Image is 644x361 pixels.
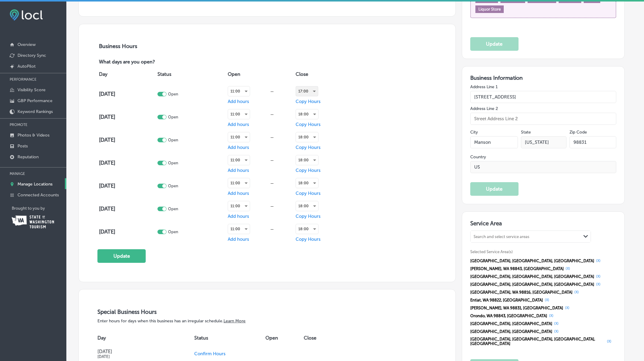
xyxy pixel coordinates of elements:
[296,86,318,96] div: 17:00
[17,182,52,187] p: Manage Locations
[552,321,560,326] button: (X)
[17,87,46,92] p: Visibility Score
[12,206,66,211] p: Brought to you by
[17,42,36,47] p: Overview
[470,306,563,310] span: [PERSON_NAME], WA 98831, [GEOGRAPHIC_DATA]
[10,9,43,21] img: fda3e92497d09a02dc62c9cd864e3231.png
[250,204,294,208] div: —
[228,201,250,211] div: 11:00
[228,191,249,196] span: Add hours
[470,250,513,254] span: Selected Service Area(s)
[521,130,531,135] label: State
[99,137,156,143] h4: [DATE]
[250,89,294,94] div: —
[564,266,572,271] button: (X)
[228,155,250,165] div: 11:00
[470,220,616,229] h3: Service Area
[470,337,605,346] span: [GEOGRAPHIC_DATA], [GEOGRAPHIC_DATA], [GEOGRAPHIC_DATA], [GEOGRAPHIC_DATA]
[470,113,616,125] input: Street Address Line 2
[97,43,436,50] h3: Business Hours
[168,230,178,234] p: Open
[470,154,616,160] label: Country
[97,66,156,82] th: Day
[470,298,543,302] span: Entiat, WA 98822, [GEOGRAPHIC_DATA]
[470,136,518,148] input: City
[228,224,250,234] div: 11:00
[99,91,156,97] h4: [DATE]
[97,249,146,263] button: Update
[228,122,249,127] span: Add hours
[99,160,156,166] h4: [DATE]
[97,354,177,359] h5: [DATE]
[296,122,321,127] span: Copy Hours
[470,84,616,89] label: Address Line 1
[296,191,321,196] span: Copy Hours
[569,136,616,148] input: Zip Code
[168,184,178,188] p: Open
[250,227,294,231] div: —
[250,158,294,163] div: —
[470,274,594,279] span: [GEOGRAPHIC_DATA], [GEOGRAPHIC_DATA], [GEOGRAPHIC_DATA]
[228,86,250,96] div: 11:00
[470,75,616,81] h3: Business Information
[194,351,226,356] span: Confirm Hours
[470,106,616,111] label: Address Line 2
[296,224,318,234] div: 18:00
[17,109,53,114] p: Keyword Rankings
[478,7,501,11] span: Liquor Store
[296,132,318,142] div: 18:00
[97,308,436,315] h3: Special Business Hours
[17,154,39,160] p: Reputation
[17,133,49,138] p: Photos & Videos
[226,66,294,82] th: Open
[228,178,250,188] div: 11:00
[228,168,249,173] span: Add hours
[194,330,266,346] th: Status
[99,228,156,235] h4: [DATE]
[573,290,581,295] button: (X)
[470,91,616,103] input: Street Address Line 1
[470,161,616,173] input: Country
[168,92,178,96] p: Open
[228,214,249,219] span: Add hours
[470,182,519,196] button: Update
[99,182,156,189] h4: [DATE]
[543,298,551,302] button: (X)
[99,205,156,212] h4: [DATE]
[605,339,613,344] button: (X)
[470,266,564,271] span: [PERSON_NAME], WA 98843, [GEOGRAPHIC_DATA]
[228,145,249,150] span: Add hours
[17,192,59,198] p: Connected Accounts
[547,313,555,318] button: (X)
[296,99,321,104] span: Copy Hours
[521,136,567,148] input: NY
[12,215,54,228] img: Washington Tourism
[17,64,36,69] p: AutoPilot
[296,201,318,211] div: 18:00
[99,114,156,120] h4: [DATE]
[97,59,198,66] p: What days are you open?
[594,274,602,279] button: (X)
[224,318,246,324] a: Learn More
[470,130,478,135] label: City
[470,37,519,51] button: Update
[250,112,294,117] div: —
[156,66,226,82] th: Status
[17,53,46,58] p: Directory Sync
[168,207,178,211] p: Open
[470,282,594,287] span: [GEOGRAPHIC_DATA], [GEOGRAPHIC_DATA], [GEOGRAPHIC_DATA]
[569,130,587,135] label: Zip Code
[470,321,552,326] span: [GEOGRAPHIC_DATA], [GEOGRAPHIC_DATA]
[168,115,178,119] p: Open
[97,330,194,346] th: Day
[296,237,321,242] span: Copy Hours
[594,282,602,287] button: (X)
[470,290,573,295] span: [GEOGRAPHIC_DATA], WA 98816, [GEOGRAPHIC_DATA]
[168,138,178,142] p: Open
[470,329,552,334] span: [GEOGRAPHIC_DATA], [GEOGRAPHIC_DATA]
[296,214,321,219] span: Copy Hours
[474,234,529,239] div: Search and select service areas
[294,66,352,82] th: Close
[296,178,318,188] div: 18:00
[552,329,560,334] button: (X)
